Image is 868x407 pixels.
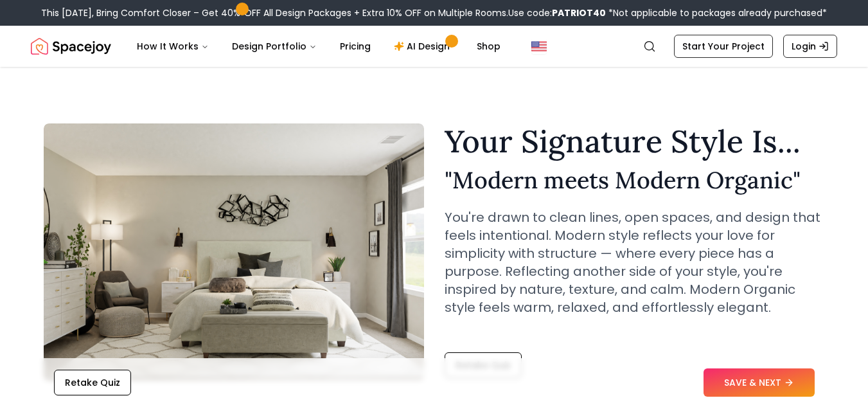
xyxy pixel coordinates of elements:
a: AI Design [384,33,464,59]
a: Start Your Project [674,35,773,58]
button: Retake Quiz [54,370,131,395]
div: This [DATE], Bring Comfort Closer – Get 40% OFF All Design Packages + Extra 10% OFF on Multiple R... [41,6,827,19]
a: Shop [466,33,511,59]
a: Pricing [330,33,381,59]
p: You're drawn to clean lines, open spaces, and design that feels intentional. Modern style reflect... [445,208,825,316]
button: Retake Quiz [445,352,522,378]
button: Design Portfolio [222,33,327,59]
button: SAVE & NEXT [704,368,815,397]
button: How It Works [127,33,219,59]
span: *Not applicable to packages already purchased* [606,6,827,19]
span: Use code: [508,6,606,19]
a: Login [783,35,837,58]
a: Spacejoy [31,33,111,59]
b: PATRIOT40 [552,6,606,19]
nav: Global [31,26,837,67]
h2: " Modern meets Modern Organic " [445,167,825,193]
img: United States [531,39,547,54]
img: Spacejoy Logo [31,33,111,59]
h1: Your Signature Style Is... [445,126,825,157]
nav: Main [127,33,511,59]
img: Modern meets Modern Organic Style Example [44,123,424,381]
